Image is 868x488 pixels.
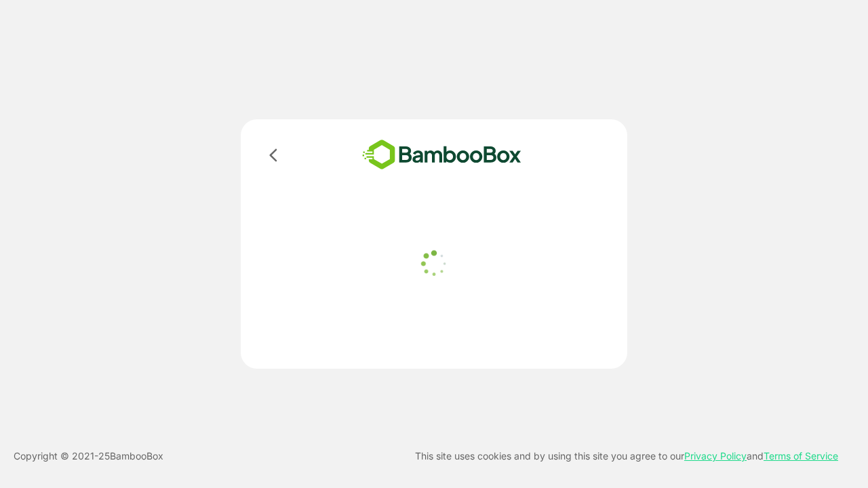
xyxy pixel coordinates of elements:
p: Copyright © 2021- 25 BambooBox [14,448,163,464]
a: Privacy Policy [684,450,747,462]
p: This site uses cookies and by using this site you agree to our and [415,448,838,464]
a: Terms of Service [764,450,838,462]
img: loader [417,247,451,281]
img: bamboobox [342,136,541,174]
